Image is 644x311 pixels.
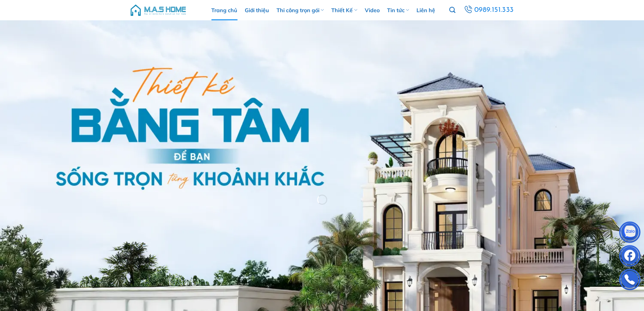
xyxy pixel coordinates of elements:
span: 0989.151.333 [474,4,514,16]
img: Facebook [620,247,640,267]
img: Zalo [620,223,640,243]
img: Phone [620,270,640,291]
a: 0989.151.333 [463,4,515,16]
a: Tìm kiếm [449,3,455,17]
